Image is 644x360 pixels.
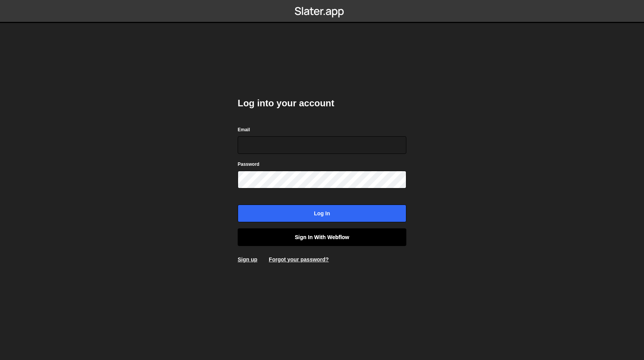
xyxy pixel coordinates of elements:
[238,160,260,168] label: Password
[238,256,257,263] a: Sign up
[238,97,406,109] h2: Log into your account
[269,256,329,263] a: Forgot your password?
[238,126,250,134] label: Email
[238,205,406,222] input: Log in
[238,228,406,246] a: Sign in with Webflow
